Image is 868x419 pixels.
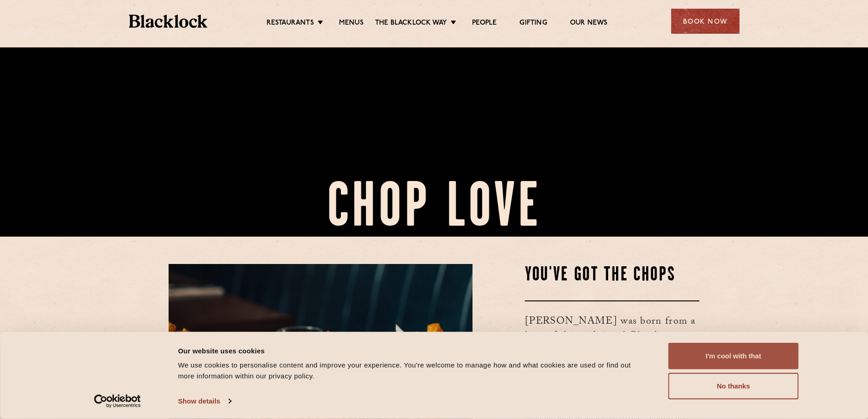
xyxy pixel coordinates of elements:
[668,343,799,369] button: I'm cool with that
[671,9,740,34] div: Book Now
[267,19,314,29] a: Restaurants
[339,19,364,29] a: Menus
[525,264,699,287] h2: You've Got The Chops
[129,15,208,28] img: BL_Textured_Logo-footer-cropped.svg
[668,373,799,399] button: No thanks
[178,394,231,408] a: Show details
[77,394,157,408] a: Usercentrics Cookiebot - opens in a new window
[375,19,447,29] a: The Blacklock Way
[525,300,699,357] h3: [PERSON_NAME] was born from a love of the traditional Chophouse.
[570,19,608,29] a: Our News
[178,345,648,356] div: Our website uses cookies
[519,19,547,29] a: Gifting
[472,19,497,29] a: People
[178,360,648,382] div: We use cookies to personalise content and improve your experience. You're welcome to manage how a...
